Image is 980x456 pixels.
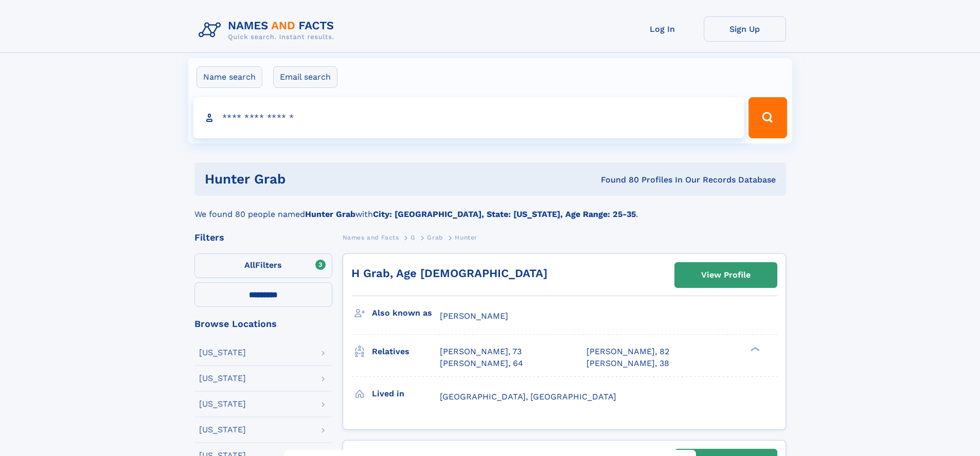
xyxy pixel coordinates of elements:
span: All [244,260,255,270]
a: [PERSON_NAME], 38 [586,358,669,369]
div: [US_STATE] [199,349,246,357]
a: Grab [427,231,443,244]
button: Search Button [749,97,787,138]
a: Names and Facts [343,231,399,244]
a: G [411,231,416,244]
a: [PERSON_NAME], 82 [586,346,669,357]
div: View Profile [701,263,751,287]
label: Filters [194,253,332,278]
div: Browse Locations [194,319,332,329]
div: We found 80 people named with . [194,196,786,221]
div: [US_STATE] [199,400,246,408]
span: Grab [427,234,443,241]
h3: Also known as [372,304,440,322]
label: Email search [273,66,337,88]
h3: Lived in [372,385,440,403]
h3: Relatives [372,343,440,360]
span: Hunter [455,234,477,241]
img: Logo Names and Facts [194,16,343,44]
label: Name search [197,66,262,88]
span: G [411,234,416,241]
h1: Hunter Grab [205,173,443,186]
input: search input [193,97,744,138]
a: Log In [621,16,704,42]
div: Filters [194,233,332,242]
b: Hunter Grab [305,209,355,219]
a: H Grab, Age [DEMOGRAPHIC_DATA] [351,267,547,280]
div: ❯ [748,346,760,353]
a: [PERSON_NAME], 64 [440,358,523,369]
div: [US_STATE] [199,374,246,382]
span: [GEOGRAPHIC_DATA], [GEOGRAPHIC_DATA] [440,392,616,402]
div: Found 80 Profiles In Our Records Database [443,174,776,186]
a: View Profile [675,263,777,287]
b: City: [GEOGRAPHIC_DATA], State: [US_STATE], Age Range: 25-35 [373,209,636,219]
a: [PERSON_NAME], 73 [440,346,522,357]
a: Sign Up [704,16,786,42]
div: [US_STATE] [199,426,246,434]
span: [PERSON_NAME] [440,311,508,321]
